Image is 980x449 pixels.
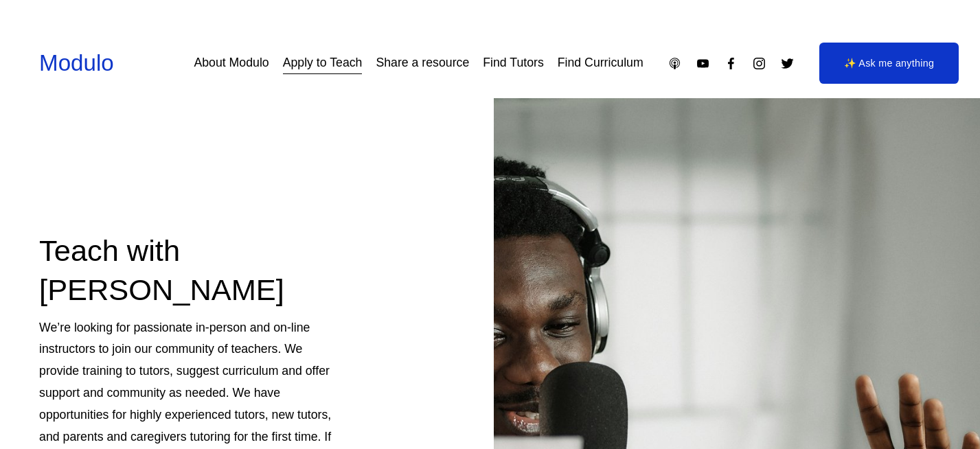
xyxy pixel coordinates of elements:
a: About Modulo [194,51,269,75]
a: Apple Podcasts [668,56,682,71]
a: Find Curriculum [558,51,643,75]
a: Instagram [752,56,766,71]
a: Facebook [724,56,738,71]
a: Apply to Teach [283,51,363,75]
a: Share a resource [376,51,469,75]
a: Twitter [780,56,795,71]
h2: Teach with [PERSON_NAME] [39,231,334,310]
a: YouTube [696,56,710,71]
a: ✨ Ask me anything [819,43,959,84]
a: Find Tutors [483,51,544,75]
a: Modulo [39,50,114,76]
